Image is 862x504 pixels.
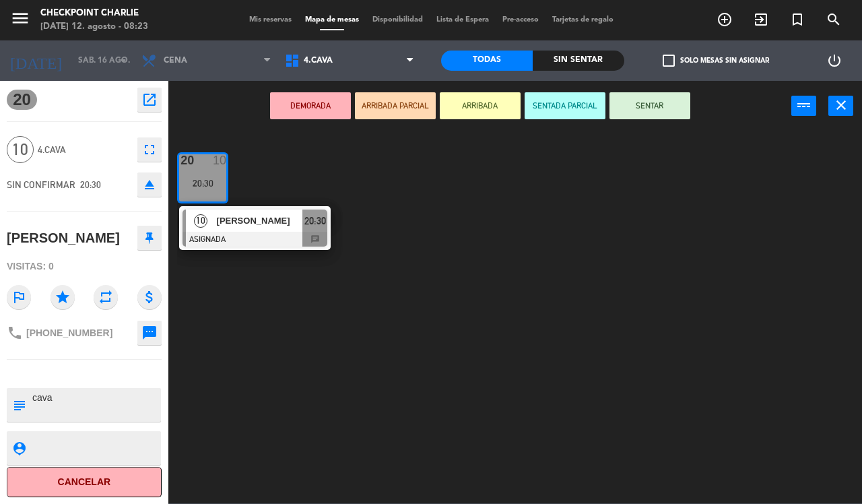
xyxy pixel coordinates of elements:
[40,20,148,34] div: [DATE] 12. agosto - 08:23
[663,55,769,67] label: Solo mesas sin asignar
[496,16,545,24] span: Pre-acceso
[7,179,75,190] span: SIN CONFIRMAR
[833,97,849,113] i: close
[826,53,842,69] i: power_settings_new
[137,88,162,112] button: open_in_new
[137,172,162,197] button: eject
[179,179,226,188] div: 20:30
[7,285,31,309] i: outlined_flag
[7,255,162,278] div: Visitas: 0
[355,92,436,119] button: ARRIBADA PARCIAL
[7,227,120,249] div: [PERSON_NAME]
[242,16,298,24] span: Mis reservas
[533,51,624,71] div: Sin sentar
[141,141,158,158] i: fullscreen
[609,92,690,119] button: SENTAR
[7,325,23,341] i: phone
[440,92,521,119] button: ARRIBADA
[180,154,181,166] div: 20
[270,92,351,119] button: DEMORADA
[94,285,118,309] i: repeat
[217,214,303,228] span: [PERSON_NAME]
[194,214,207,228] span: 10
[38,142,131,158] span: 4.CAVA
[430,16,496,24] span: Lista de Espera
[789,11,805,28] i: turned_in_not
[7,136,34,163] span: 10
[115,53,131,69] i: arrow_drop_down
[141,325,158,341] i: sms
[828,96,853,116] button: close
[80,179,101,190] span: 20:30
[11,441,26,455] i: person_pin
[796,97,812,113] i: power_input
[298,16,366,24] span: Mapa de mesas
[164,56,187,65] span: Cena
[137,321,162,345] button: sms
[663,55,675,67] span: check_box_outline_blank
[366,16,430,24] span: Disponibilidad
[717,11,733,28] i: add_circle_outline
[441,51,533,71] div: Todas
[753,11,769,28] i: exit_to_app
[826,11,842,28] i: search
[10,8,30,33] button: menu
[10,8,30,28] i: menu
[304,213,326,229] span: 20:30
[11,398,26,412] i: subject
[213,154,226,166] div: 10
[40,7,148,20] div: Checkpoint Charlie
[141,92,158,108] i: open_in_new
[304,56,333,65] span: 4.CAVA
[545,16,620,24] span: Tarjetas de regalo
[7,467,162,497] button: Cancelar
[525,92,605,119] button: SENTADA PARCIAL
[26,327,112,338] span: [PHONE_NUMBER]
[137,285,162,309] i: attach_money
[141,177,158,193] i: eject
[7,90,37,110] span: 20
[137,137,162,162] button: fullscreen
[791,96,816,116] button: power_input
[51,285,75,309] i: star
